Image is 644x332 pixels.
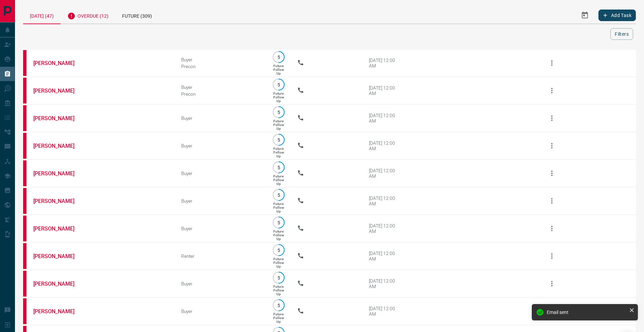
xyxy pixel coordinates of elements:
[273,147,284,158] p: Future Follow Up
[181,57,260,62] div: Buyer
[276,165,281,170] p: 5
[577,7,593,23] button: Select Date Range
[276,303,281,308] p: 5
[23,78,27,104] div: property.ca
[276,275,281,280] p: 5
[273,119,284,130] p: Future Follow Up
[23,188,27,214] div: property.ca
[23,160,27,186] div: property.ca
[369,278,398,289] div: [DATE] 12:00 AM
[547,310,626,315] div: Email sent
[273,285,284,296] p: Future Follow Up
[273,174,284,186] p: Future Follow Up
[276,248,281,253] p: 5
[276,110,281,115] p: 5
[23,105,27,131] div: property.ca
[273,64,284,75] p: Future Follow Up
[276,192,281,197] p: 5
[33,281,84,287] a: [PERSON_NAME]
[23,7,61,24] div: [DATE] (47)
[369,113,398,124] div: [DATE] 12:00 AM
[369,306,398,317] div: [DATE] 12:00 AM
[33,115,84,122] a: [PERSON_NAME]
[369,168,398,179] div: [DATE] 12:00 AM
[23,243,27,269] div: property.ca
[181,281,260,286] div: Buyer
[181,309,260,314] div: Buyer
[115,7,159,23] div: Future (309)
[61,7,115,23] div: Overdue (12)
[276,220,281,225] p: 5
[369,85,398,96] div: [DATE] 12:00 AM
[181,226,260,231] div: Buyer
[369,58,398,68] div: [DATE] 12:00 AM
[276,137,281,142] p: 5
[23,271,27,297] div: property.ca
[23,133,27,159] div: property.ca
[181,84,260,90] div: Buyer
[33,60,84,66] a: [PERSON_NAME]
[181,91,260,97] div: Precon
[273,92,284,103] p: Future Follow Up
[369,223,398,234] div: [DATE] 12:00 AM
[273,257,284,268] p: Future Follow Up
[33,170,84,177] a: [PERSON_NAME]
[33,308,84,315] a: [PERSON_NAME]
[23,216,27,241] div: property.ca
[276,82,281,87] p: 5
[33,88,84,94] a: [PERSON_NAME]
[23,50,27,76] div: property.ca
[33,225,84,232] a: [PERSON_NAME]
[181,171,260,176] div: Buyer
[33,143,84,149] a: [PERSON_NAME]
[610,28,633,40] button: Filters
[273,230,284,241] p: Future Follow Up
[23,298,27,324] div: property.ca
[181,143,260,148] div: Buyer
[273,202,284,213] p: Future Follow Up
[181,198,260,204] div: Buyer
[33,198,84,204] a: [PERSON_NAME]
[273,312,284,323] p: Future Follow Up
[369,251,398,262] div: [DATE] 12:00 AM
[598,10,636,21] button: Add Task
[369,140,398,151] div: [DATE] 12:00 AM
[276,54,281,60] p: 5
[33,253,84,259] a: [PERSON_NAME]
[369,195,398,206] div: [DATE] 12:00 AM
[181,64,260,69] div: Precon
[181,115,260,121] div: Buyer
[181,253,260,259] div: Renter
